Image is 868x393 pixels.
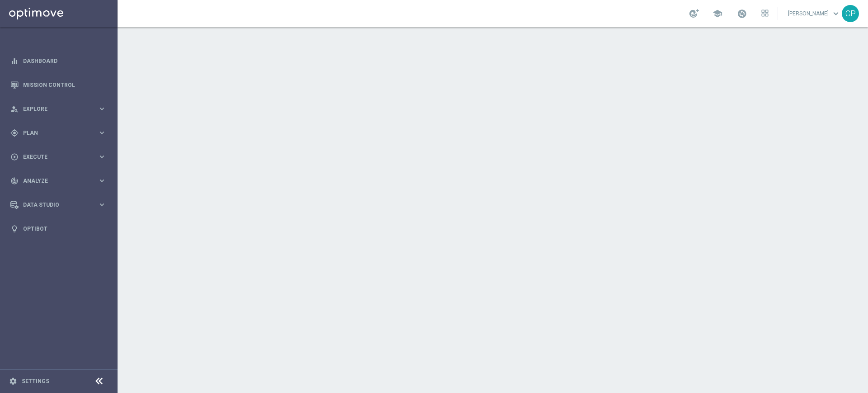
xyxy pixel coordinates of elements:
i: lightbulb [10,225,19,233]
a: Optibot [23,217,106,241]
div: Dashboard [10,49,106,73]
a: Dashboard [23,49,106,73]
a: Settings [22,379,49,384]
button: gps_fixed Plan keyboard_arrow_right [10,129,107,137]
i: keyboard_arrow_right [98,152,106,161]
button: equalizer Dashboard [10,57,107,65]
span: keyboard_arrow_down [831,9,841,19]
div: Optibot [10,217,106,241]
i: gps_fixed [10,129,19,137]
span: school [712,9,722,19]
span: Explore [23,106,98,112]
span: Plan [23,130,98,136]
div: Plan [10,129,98,137]
button: lightbulb Optibot [10,225,107,232]
i: keyboard_arrow_right [98,176,106,185]
div: Mission Control [10,73,106,97]
div: Explore [10,105,98,113]
i: play_circle_outline [10,153,19,161]
i: track_changes [10,177,19,185]
span: Analyze [23,178,98,184]
div: Data Studio [10,201,98,209]
button: person_search Explore keyboard_arrow_right [10,105,107,113]
div: CP [842,5,859,22]
button: track_changes Analyze keyboard_arrow_right [10,177,107,185]
span: Data Studio [23,202,98,208]
button: Data Studio keyboard_arrow_right [10,201,107,208]
div: Analyze [10,177,98,185]
button: Mission Control [10,81,107,89]
i: keyboard_arrow_right [98,104,106,113]
div: Execute [10,153,98,161]
i: settings [9,377,17,385]
span: Execute [23,154,98,160]
i: keyboard_arrow_right [98,200,106,209]
a: [PERSON_NAME]keyboard_arrow_down [787,7,842,20]
i: person_search [10,105,19,113]
a: Mission Control [23,73,106,97]
i: keyboard_arrow_right [98,128,106,137]
i: equalizer [10,57,19,65]
button: play_circle_outline Execute keyboard_arrow_right [10,153,107,161]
